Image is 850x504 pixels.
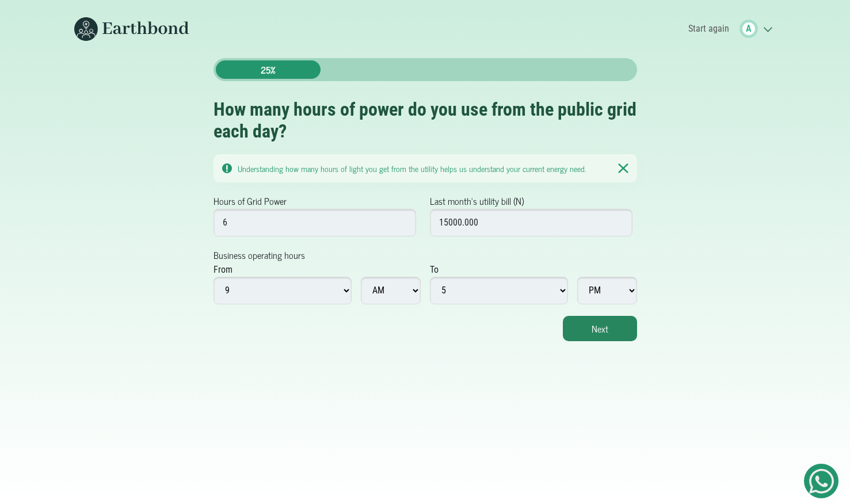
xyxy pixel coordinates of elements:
img: Get Started On Earthbond Via Whatsapp [809,469,834,494]
span: A [746,22,752,36]
img: Notication Pane Close Icon [618,163,628,174]
label: Hours of Grid Power [214,194,287,208]
div: To [430,263,439,277]
label: Last month's utility bill (N) [430,194,524,208]
h2: How many hours of power do you use from the public grid each day? [214,98,637,143]
img: Notication Pane Caution Icon [222,163,232,173]
img: Earthbond's long logo for desktop view [74,17,189,41]
small: Understanding how many hours of light you get from the utility helps us understand your current e... [238,162,586,175]
label: Business operating hours [214,248,305,262]
input: 15000 [430,209,633,236]
div: 25% [216,60,321,79]
div: From [214,263,232,277]
a: Start again [684,19,733,39]
input: 5 [214,209,417,236]
button: Next [563,316,637,341]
